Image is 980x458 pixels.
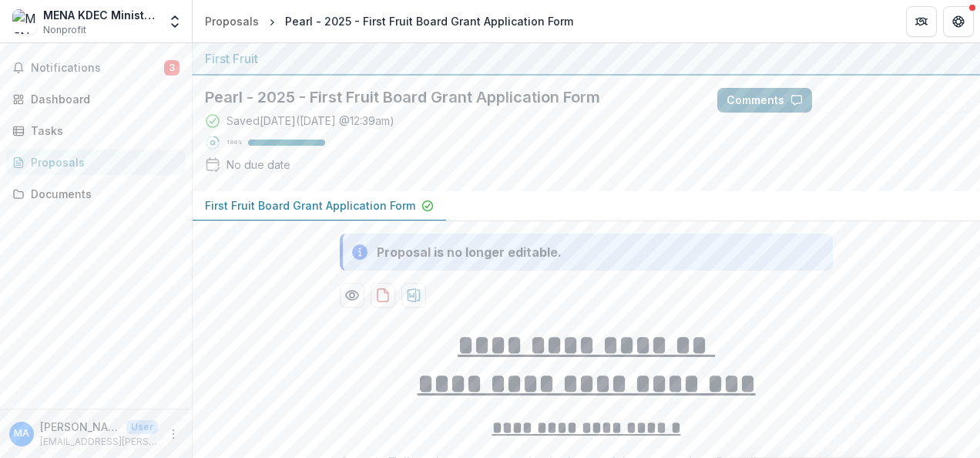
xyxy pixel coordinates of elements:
div: MENA KDEC Ministries [43,7,158,23]
span: Notifications [31,62,164,75]
button: Get Help [943,6,974,37]
div: Documents [31,186,173,202]
a: Proposals [6,150,186,175]
div: Tasks [31,123,173,139]
div: Pearl - 2025 - First Fruit Board Grant Application Form [285,13,573,29]
h2: Pearl - 2025 - First Fruit Board Grant Application Form [205,88,693,106]
a: Documents [6,181,186,207]
p: 100 % [227,137,242,148]
button: Open entity switcher [164,6,186,37]
div: First Fruit [205,49,968,68]
p: User [126,420,158,434]
a: Dashboard [6,86,186,112]
button: More [164,425,183,443]
div: Marihan Abdelmalek [14,429,29,439]
div: Dashboard [31,91,173,107]
a: Proposals [199,10,265,32]
button: Answer Suggestions [818,88,968,113]
div: No due date [227,157,290,173]
button: Comments [717,88,812,113]
p: First Fruit Board Grant Application Form [205,197,415,214]
div: Saved [DATE] ( [DATE] @ 12:39am ) [227,113,394,129]
div: Proposals [205,13,259,29]
nav: breadcrumb [199,10,579,32]
p: [PERSON_NAME] [40,419,120,435]
button: Partners [906,6,937,37]
span: Nonprofit [43,23,86,37]
button: Notifications3 [6,56,186,80]
div: Proposal is no longer editable. [377,243,562,261]
div: Proposals [31,154,173,170]
p: [EMAIL_ADDRESS][PERSON_NAME][DOMAIN_NAME] [40,435,158,449]
a: Tasks [6,118,186,143]
button: Preview 3af5329c-1902-45c8-9d35-ebeb4c190858-0.pdf [340,283,364,308]
button: download-proposal [371,283,395,308]
span: 3 [164,60,180,76]
img: MENA KDEC Ministries [12,9,37,34]
button: download-proposal [401,283,426,308]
